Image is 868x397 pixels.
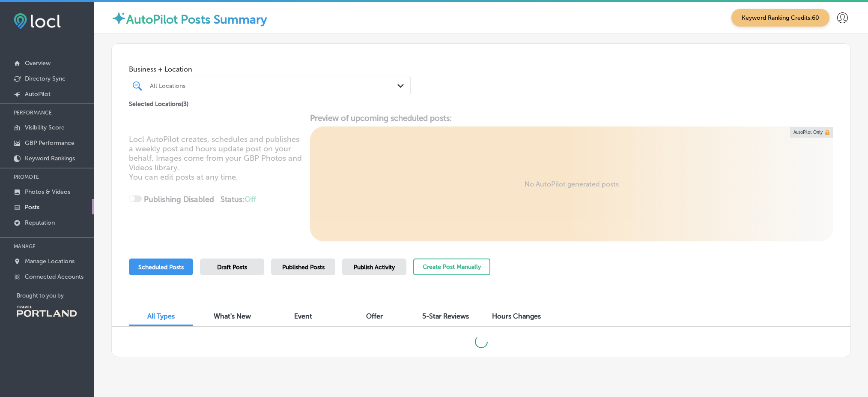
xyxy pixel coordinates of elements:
[126,12,267,27] label: AutoPilot Posts Summary
[422,312,469,320] span: 5-Star Reviews
[150,82,398,89] div: All Locations
[17,306,77,317] img: Travel Portland
[25,139,75,147] p: GBP Performance
[731,9,829,27] span: Keyword Ranking Credits: 60
[14,13,61,29] img: fda3e92497d09a02dc62c9cd864e3231.png
[25,155,75,162] p: Keyword Rankings
[25,204,39,211] p: Posts
[217,264,247,271] span: Draft Posts
[25,60,51,67] p: Overview
[366,312,383,320] span: Offer
[129,97,188,108] p: Selected Locations ( 3 )
[294,312,312,320] span: Event
[25,75,66,82] p: Directory Sync
[214,312,251,320] span: What's New
[25,90,51,98] p: AutoPilot
[17,292,94,299] p: Brought to you by
[25,258,75,265] p: Manage Locations
[25,124,65,131] p: Visibility Score
[354,264,395,271] span: Publish Activity
[282,264,325,271] span: Published Posts
[25,219,55,226] p: Reputation
[492,312,541,320] span: Hours Changes
[138,264,184,271] span: Scheduled Posts
[25,188,70,195] p: Photos & Videos
[25,273,84,280] p: Connected Accounts
[147,312,175,320] span: All Types
[413,259,490,275] button: Create Post Manually
[111,11,126,26] img: autopilot-icon
[129,65,411,73] span: Business + Location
